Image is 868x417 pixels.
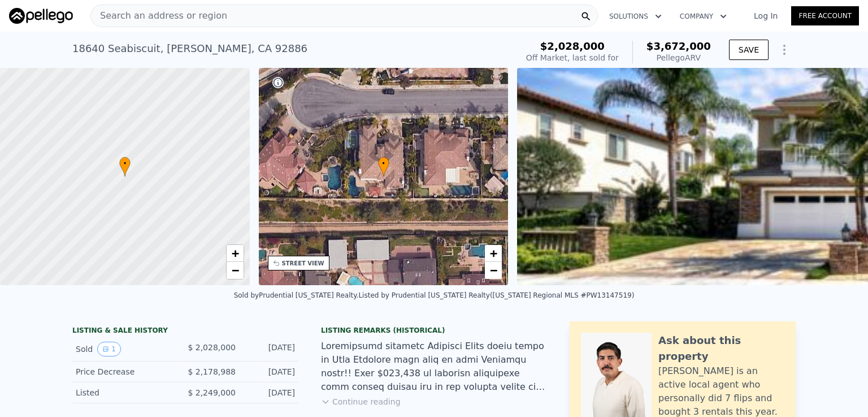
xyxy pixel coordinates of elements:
span: − [231,263,238,277]
div: • [119,157,131,177]
div: STREET VIEW [282,259,324,268]
button: Continue reading [321,396,401,407]
span: $ 2,178,988 [188,367,236,376]
span: $2,028,000 [540,40,605,52]
div: Listed by Prudential [US_STATE] Realty ([US_STATE] Regional MLS #PW13147519) [358,291,634,299]
div: [DATE] [245,366,295,377]
span: • [119,158,131,169]
a: Zoom in [485,245,502,262]
div: • [378,157,389,177]
span: + [231,246,238,260]
a: Free Account [791,6,859,25]
div: Loremipsumd sitametc Adipisci Elits doeiu tempo in Utla Etdolore magn aliq en admi Veniamqu nostr... [321,339,547,394]
div: Sold [76,342,176,356]
div: [DATE] [245,387,295,398]
span: $ 2,028,000 [188,343,236,352]
a: Log In [740,10,791,22]
span: − [490,263,497,277]
div: Sold by Prudential [US_STATE] Realty . [234,291,359,299]
div: Listing Remarks (Historical) [321,326,547,335]
button: View historical data [97,342,121,356]
button: SAVE [729,40,769,60]
span: $ 2,249,000 [188,388,236,397]
button: Show Options [773,38,796,61]
a: Zoom in [227,245,244,262]
div: Pellego ARV [646,52,711,63]
span: Search an address or region [91,9,227,23]
div: [DATE] [245,342,295,356]
div: 18640 Seabiscuit , [PERSON_NAME] , CA 92886 [72,41,307,57]
button: Company [671,6,736,27]
div: LISTING & SALE HISTORY [72,326,298,337]
a: Zoom out [227,262,244,279]
div: Listed [76,387,176,398]
img: Pellego [9,8,73,24]
a: Zoom out [485,262,502,279]
div: Ask about this property [658,333,784,364]
div: Price Decrease [76,366,176,377]
span: • [378,158,389,169]
button: Solutions [600,6,671,27]
div: Off Market, last sold for [526,52,619,63]
span: $3,672,000 [646,40,711,52]
span: + [490,246,497,260]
